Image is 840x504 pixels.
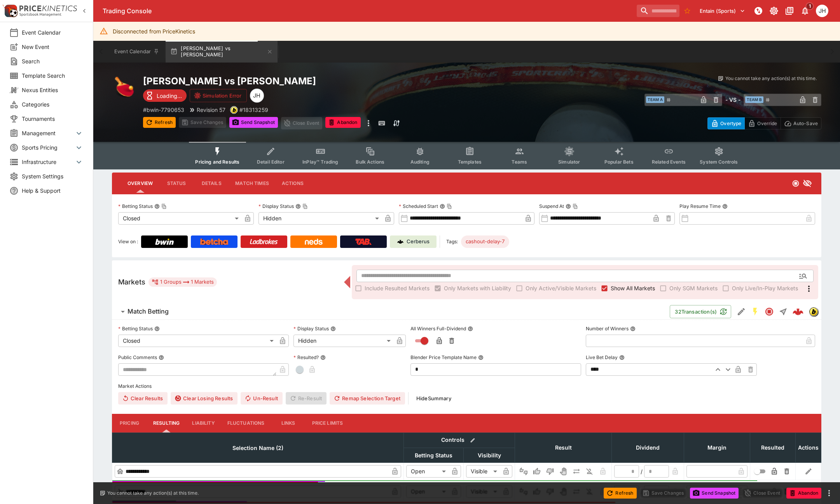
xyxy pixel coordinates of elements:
[143,75,482,87] h2: Copy To Clipboard
[566,204,571,209] button: Suspend AtCopy To Clipboard
[793,306,803,317] img: logo-cerberus--red.svg
[751,4,765,18] button: NOT Connected to PK
[22,100,84,108] span: Categories
[404,432,515,448] th: Controls
[118,335,276,347] div: Closed
[745,96,763,103] span: Team B
[22,43,84,51] span: New Event
[118,235,138,248] label: View on :
[604,488,636,499] button: Refresh
[231,106,238,113] img: bwin.png
[611,284,655,292] span: Show All Markets
[110,41,164,63] button: Event Calendar
[757,119,777,127] p: Override
[239,106,268,114] p: Copy To Clipboard
[22,143,74,152] span: Sports Pricing
[406,465,449,478] div: Open
[22,172,84,180] span: System Settings
[302,204,308,209] button: Copy To Clipboard
[814,2,831,19] button: Jordan Hughes
[781,117,821,129] button: Auto-Save
[725,96,740,104] h6: - VS -
[295,204,301,209] button: Display StatusCopy To Clipboard
[189,142,744,169] div: Event type filters
[440,204,445,209] button: Scheduled StartCopy To Clipboard
[652,159,686,165] span: Related Events
[364,117,373,129] button: more
[112,304,670,319] button: Match Betting
[458,159,482,165] span: Templates
[512,159,527,165] span: Teams
[293,354,319,361] p: Resulted?
[186,414,221,432] button: Liability
[725,75,817,82] p: You cannot take any action(s) at this time.
[22,129,74,137] span: Management
[103,7,634,15] div: Trading Console
[586,354,618,361] p: Live Bet Delay
[641,467,643,476] div: /
[669,284,718,292] span: Only SGM Markets
[143,106,184,114] p: Copy To Clipboard
[744,117,781,129] button: Override
[152,277,214,287] div: 1 Groups 1 Markets
[22,115,84,123] span: Tournaments
[121,174,159,193] button: Overview
[412,392,456,405] button: HideSummary
[2,3,18,19] img: PriceKinetics Logo
[154,326,160,331] button: Betting Status
[355,239,372,245] img: TabNZ
[469,451,510,460] span: Visibility
[793,306,803,317] div: 5f662b48-aca4-4bc6-90ca-43495ee6c6ae
[112,75,137,100] img: table_tennis.png
[195,159,239,165] span: Pricing and Results
[155,239,174,245] img: Bwin
[679,203,721,209] p: Play Resume Time
[154,204,160,209] button: Betting StatusCopy To Clipboard
[112,414,147,432] button: Pricing
[468,435,478,445] button: Bulk edit
[695,5,750,17] button: Select Tenant
[194,174,229,193] button: Details
[750,432,796,462] th: Resulted
[22,57,84,65] span: Search
[722,204,728,209] button: Play Resume Time
[250,89,264,103] div: Jordan Hughes
[118,354,157,361] p: Public Comments
[221,414,271,432] button: Fluctuations
[444,284,511,292] span: Only Markets with Liability
[796,432,821,462] th: Actions
[707,117,745,129] button: Overtype
[776,305,790,319] button: Straight
[250,239,278,245] img: Ladbrokes
[118,380,815,392] label: Market Actions
[410,159,430,165] span: Auditing
[539,203,564,209] p: Suspend At
[306,414,349,432] button: Price Limits
[271,414,306,432] button: Links
[526,284,596,292] span: Only Active/Visible Markets
[803,179,812,188] svg: Hidden
[619,355,625,360] button: Live Bet Delay
[804,284,814,293] svg: More
[161,204,167,209] button: Copy To Clipboard
[684,432,750,462] th: Margin
[320,355,326,360] button: Resulted?
[446,235,458,248] label: Tags:
[531,465,543,478] button: Win
[200,239,228,245] img: Betcha
[257,159,285,165] span: Detail Editor
[118,212,241,225] div: Closed
[365,284,430,292] span: Include Resulted Markets
[707,117,821,129] div: Start From
[515,432,612,462] th: Result
[478,355,484,360] button: Blender Price Template Name
[275,174,310,193] button: Actions
[806,2,814,10] span: 1
[305,239,322,245] img: Neds
[681,5,693,17] button: No Bookmarks
[461,235,509,248] div: Betting Target: cerberus
[583,465,596,478] button: Eliminated In Play
[293,335,393,347] div: Hidden
[796,269,810,283] button: Open
[22,86,84,94] span: Nexus Entities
